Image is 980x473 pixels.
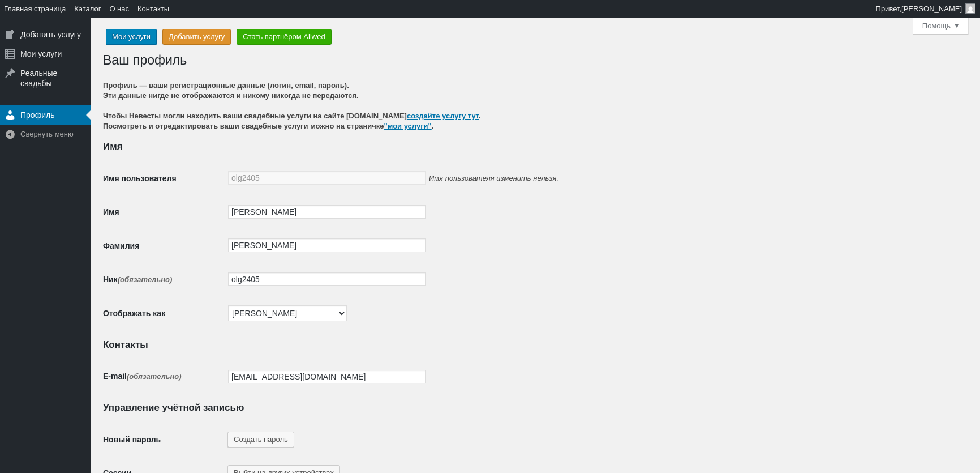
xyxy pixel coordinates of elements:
label: Имя пользователя [103,174,177,183]
a: "мои услуги" [384,122,432,130]
span: (обязательно) [127,372,182,381]
label: E-mail [103,372,182,381]
label: Новый пароль [103,436,161,445]
span: [PERSON_NAME] [901,5,962,13]
label: Имя [103,207,119,216]
a: Добавить услугу [162,29,231,45]
label: Отображать как [103,309,165,318]
button: Помощь [913,18,968,34]
h1: Ваш профиль [103,47,187,71]
h2: Имя [103,142,969,152]
h4: Профиль — ваши регистрационные данные (логин, email, пароль). Эти данные нигде не отображаются и ... [103,80,969,101]
span: Имя пользователя изменить нельзя. [429,174,558,182]
a: Стать партнёром Allwed [237,29,331,45]
a: Мои услуги [106,29,157,45]
h2: Контакты [103,340,969,350]
a: создайте услугу тут [407,112,479,120]
span: Чтобы Невесты могли находить ваши свадебные услуги на сайте [DOMAIN_NAME] . Посмотреть и отредакт... [103,111,969,131]
label: Ник [103,275,172,284]
button: Создать пароль [227,432,294,448]
label: Фамилия [103,241,139,250]
span: (обязательно) [118,275,173,284]
h2: Управление учётной записью [103,403,969,413]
